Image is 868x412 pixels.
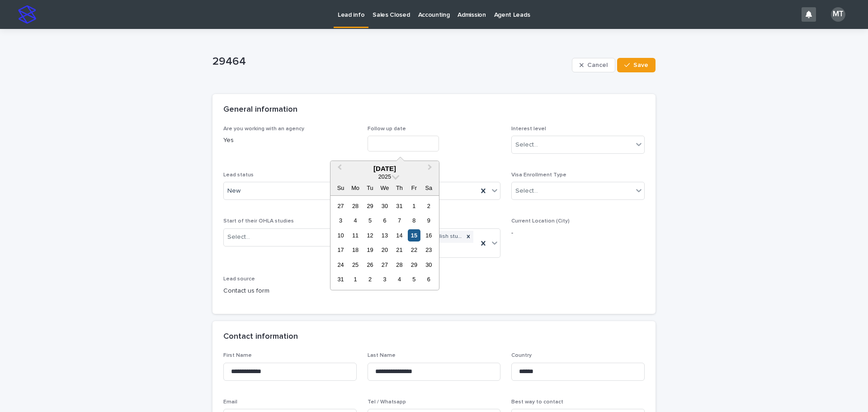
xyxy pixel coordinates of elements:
[368,126,406,132] span: Follow up date
[335,182,347,194] div: Su
[408,273,420,285] div: Choose Friday, September 5th, 2025
[349,273,361,285] div: Choose Monday, September 1st, 2025
[223,126,304,132] span: Are you working with an agency
[424,162,438,176] button: Next Month
[223,172,254,178] span: Lead status
[511,353,532,358] span: Country
[223,286,357,296] p: Contact us form
[212,55,568,68] p: 29464
[515,140,538,150] div: Select...
[378,259,391,271] div: Choose Wednesday, August 27th, 2025
[223,105,297,115] h2: General information
[572,58,615,72] button: Cancel
[393,273,406,285] div: Choose Thursday, September 4th, 2025
[333,199,436,287] div: month 2025-08
[423,200,435,212] div: Choose Saturday, August 2nd, 2025
[831,7,845,22] div: MT
[227,186,241,196] span: New
[423,229,435,242] div: Choose Saturday, August 16th, 2025
[378,182,391,194] div: We
[223,399,237,405] span: Email
[223,353,252,358] span: First Name
[364,259,376,271] div: Choose Tuesday, August 26th, 2025
[223,136,357,145] p: Yes
[423,214,435,227] div: Choose Saturday, August 9th, 2025
[408,259,420,271] div: Choose Friday, August 29th, 2025
[227,232,250,242] div: Select...
[335,273,347,285] div: Choose Sunday, August 31st, 2025
[364,200,376,212] div: Choose Tuesday, July 29th, 2025
[349,244,361,256] div: Choose Monday, August 18th, 2025
[511,399,563,405] span: Best way to contact
[511,228,645,238] p: -
[408,244,420,256] div: Choose Friday, August 22nd, 2025
[335,200,347,212] div: Choose Sunday, July 27th, 2025
[393,244,406,256] div: Choose Thursday, August 21st, 2025
[349,259,361,271] div: Choose Monday, August 25th, 2025
[349,200,361,212] div: Choose Monday, July 28th, 2025
[349,229,361,242] div: Choose Monday, August 11th, 2025
[511,172,566,178] span: Visa Enrollment Type
[368,399,406,405] span: Tel / Whatsapp
[223,332,298,342] h2: Contact information
[423,182,435,194] div: Sa
[378,200,391,212] div: Choose Wednesday, July 30th, 2025
[515,186,538,196] div: Select...
[423,259,435,271] div: Choose Saturday, August 30th, 2025
[511,218,570,224] span: Current Location (City)
[423,244,435,256] div: Choose Saturday, August 23rd, 2025
[408,214,420,227] div: Choose Friday, August 8th, 2025
[393,259,406,271] div: Choose Thursday, August 28th, 2025
[378,273,391,285] div: Choose Wednesday, September 3rd, 2025
[393,229,406,242] div: Choose Thursday, August 14th, 2025
[393,214,406,227] div: Choose Thursday, August 7th, 2025
[633,62,648,68] span: Save
[408,229,420,242] div: Choose Friday, August 15th, 2025
[331,162,346,176] button: Previous Month
[511,126,546,132] span: Interest level
[393,182,406,194] div: Th
[378,244,391,256] div: Choose Wednesday, August 20th, 2025
[368,353,396,358] span: Last Name
[423,273,435,285] div: Choose Saturday, September 6th, 2025
[335,214,347,227] div: Choose Sunday, August 3rd, 2025
[335,229,347,242] div: Choose Sunday, August 10th, 2025
[223,276,255,282] span: Lead source
[349,182,361,194] div: Mo
[378,214,391,227] div: Choose Wednesday, August 6th, 2025
[335,259,347,271] div: Choose Sunday, August 24th, 2025
[364,214,376,227] div: Choose Tuesday, August 5th, 2025
[587,62,608,68] span: Cancel
[408,182,420,194] div: Fr
[364,229,376,242] div: Choose Tuesday, August 12th, 2025
[18,5,36,24] img: stacker-logo-s-only.png
[364,273,376,285] div: Choose Tuesday, September 2nd, 2025
[408,200,420,212] div: Choose Friday, August 1st, 2025
[349,214,361,227] div: Choose Monday, August 4th, 2025
[335,244,347,256] div: Choose Sunday, August 17th, 2025
[617,58,656,72] button: Save
[378,173,391,180] span: 2025
[330,165,439,173] div: [DATE]
[364,244,376,256] div: Choose Tuesday, August 19th, 2025
[378,229,391,242] div: Choose Wednesday, August 13th, 2025
[223,218,294,224] span: Start of their OHLA studies
[393,200,406,212] div: Choose Thursday, July 31st, 2025
[364,182,376,194] div: Tu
